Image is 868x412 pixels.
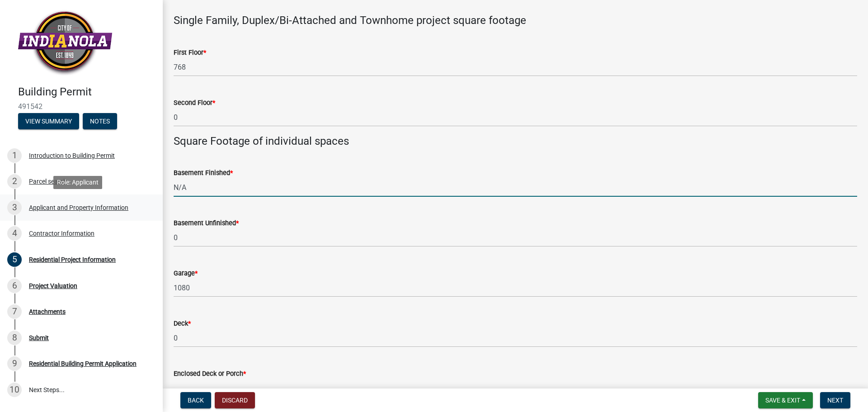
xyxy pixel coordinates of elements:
[765,397,800,404] span: Save & Exit
[29,283,77,289] div: Project Valuation
[174,50,206,56] label: First Floor
[7,174,22,189] div: 2
[174,135,857,148] h4: Square Footage of individual spaces
[18,113,79,129] button: View Summary
[29,204,128,211] div: Applicant and Property Information
[820,392,850,408] button: Next
[29,308,66,315] div: Attachments
[7,148,22,163] div: 1
[53,176,102,189] div: Role: Applicant
[174,14,857,27] h4: Single Family, Duplex/Bi-Attached and Townhome project square footage
[18,85,156,99] h4: Building Permit
[83,113,117,129] button: Notes
[18,102,145,111] span: 491542
[7,331,22,345] div: 8
[180,392,211,408] button: Back
[7,279,22,293] div: 6
[18,9,112,76] img: City of Indianola, Iowa
[18,118,79,125] wm-modal-confirm: Summary
[7,252,22,267] div: 5
[29,360,137,367] div: Residential Building Permit Application
[29,256,116,263] div: Residential Project Information
[29,178,67,185] div: Parcel search
[83,118,117,125] wm-modal-confirm: Notes
[29,335,49,341] div: Submit
[7,383,22,397] div: 10
[174,321,191,327] label: Deck
[7,356,22,371] div: 9
[29,152,115,159] div: Introduction to Building Permit
[174,371,246,377] label: Enclosed Deck or Porch
[174,100,215,106] label: Second Floor
[7,200,22,215] div: 3
[188,397,204,404] span: Back
[174,170,233,176] label: Basement Finished
[7,304,22,319] div: 7
[827,397,843,404] span: Next
[758,392,813,408] button: Save & Exit
[7,226,22,241] div: 4
[174,270,198,277] label: Garage
[215,392,255,408] button: Discard
[29,230,94,237] div: Contractor Information
[174,220,239,227] label: Basement Unfinished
